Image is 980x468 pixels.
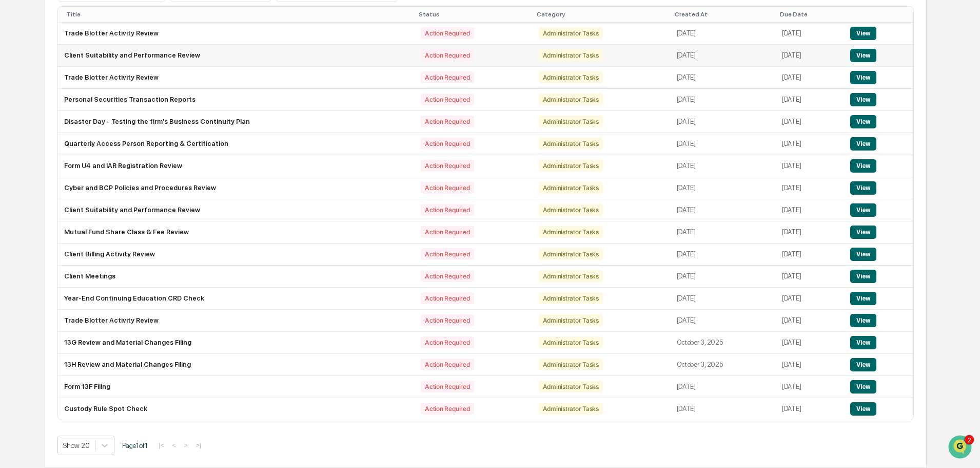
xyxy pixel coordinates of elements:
td: [DATE] [671,177,776,199]
td: [DATE] [776,310,844,332]
td: [DATE] [671,266,776,288]
img: 1746055101610-c473b297-6a78-478c-a979-82029cc54cd1 [21,140,29,148]
div: Category [537,11,667,18]
div: Action Required [421,403,474,415]
div: Administrator Tasks [539,138,603,149]
td: [DATE] [671,23,776,45]
button: View [850,402,876,416]
td: [DATE] [671,199,776,221]
td: [DATE] [776,23,844,45]
td: [DATE] [671,111,776,133]
button: View [850,380,876,394]
td: [DATE] [776,111,844,133]
td: [DATE] [671,310,776,332]
a: View [850,51,876,59]
div: Action Required [421,116,474,127]
td: [DATE] [671,67,776,89]
div: Action Required [421,71,474,83]
div: Administrator Tasks [539,27,603,39]
td: Personal Securities Transaction Reports [58,89,415,111]
span: [DATE] [91,140,112,148]
button: View [850,49,876,62]
button: View [850,203,876,217]
div: Administrator Tasks [539,71,603,83]
a: View [850,294,876,302]
p: How can we help? [10,22,187,38]
div: Created At [675,11,772,18]
div: Action Required [421,292,474,304]
button: View [850,248,876,261]
div: 🗄️ [74,183,83,192]
div: Action Required [421,27,474,39]
div: Action Required [421,204,474,216]
a: Powered byPylon [72,227,124,235]
td: Quarterly Access Person Reporting & Certification [58,133,415,155]
div: Status [419,11,528,18]
td: Client Billing Activity Review [58,244,415,266]
a: View [850,206,876,214]
td: Cyber and BCP Policies and Procedures Review [58,177,415,199]
div: Administrator Tasks [539,336,603,348]
div: Action Required [421,314,474,326]
div: 🖐️ [10,183,18,192]
td: Mutual Fund Share Class & Fee Review [58,221,415,244]
a: View [850,73,876,81]
div: Administrator Tasks [539,248,603,260]
div: We're available if you need us! [46,89,141,97]
td: [DATE] [671,288,776,310]
td: 13H Review and Material Changes Filing [58,354,415,376]
div: Administrator Tasks [539,116,603,127]
button: View [850,270,876,283]
div: Action Required [421,160,474,172]
img: Jack Rasmussen [10,130,27,146]
td: [DATE] [776,354,844,376]
span: [PERSON_NAME] [32,140,83,148]
div: 🔎 [10,203,18,211]
a: View [850,272,876,280]
td: [DATE] [776,45,844,67]
td: [DATE] [776,155,844,177]
a: View [850,96,876,103]
td: Client Suitability and Performance Review [58,45,415,67]
td: [DATE] [671,89,776,111]
td: Custody Rule Spot Check [58,398,415,420]
div: Administrator Tasks [539,160,603,172]
td: [DATE] [671,244,776,266]
td: October 3, 2025 [671,354,776,376]
td: [DATE] [776,221,844,244]
div: Past conversations [10,114,69,122]
div: Action Required [421,248,474,260]
td: October 3, 2025 [671,332,776,354]
button: View [850,358,876,371]
button: View [850,336,876,349]
span: Pylon [102,227,124,235]
a: View [850,316,876,324]
div: Administrator Tasks [539,93,603,105]
button: View [850,115,876,128]
a: View [850,184,876,192]
div: Administrator Tasks [539,49,603,61]
a: 🖐️Preclearance [6,178,70,197]
div: Action Required [421,93,474,105]
a: View [850,361,876,368]
td: [DATE] [776,332,844,354]
td: [DATE] [776,244,844,266]
button: >| [192,441,204,450]
div: Action Required [421,138,474,149]
img: 1746055101610-c473b297-6a78-478c-a979-82029cc54cd1 [10,79,29,97]
div: Action Required [421,270,474,282]
button: |< [155,441,167,450]
td: 13G Review and Material Changes Filing [58,332,415,354]
div: Action Required [421,226,474,238]
div: Start new chat [46,79,168,89]
button: Start new chat [174,82,187,94]
span: Attestations [85,182,127,193]
img: 8933085812038_c878075ebb4cc5468115_72.jpg [22,79,40,97]
div: Administrator Tasks [539,226,603,238]
a: View [850,339,876,346]
td: Trade Blotter Activity Review [58,23,415,45]
a: View [850,140,876,147]
span: Page 1 of 1 [122,441,148,450]
span: • [85,140,89,148]
div: Administrator Tasks [539,359,603,370]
